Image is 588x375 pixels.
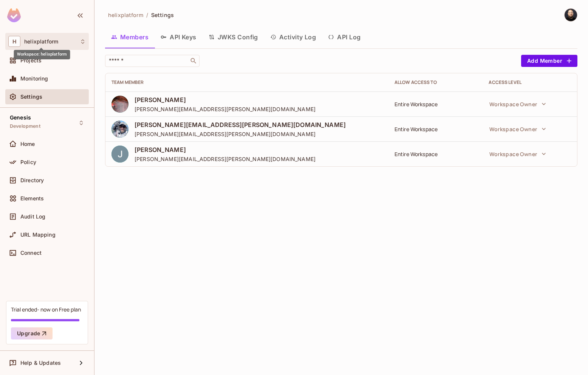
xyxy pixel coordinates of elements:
img: SReyMgAAAABJRU5ErkJggg== [7,8,21,22]
button: Workspace Owner [486,146,550,161]
span: Help & Updates [20,360,61,366]
img: Thomas kirk [565,9,577,21]
div: Access Level [489,79,571,85]
span: [PERSON_NAME] [135,146,316,154]
img: 46799135 [111,96,128,113]
span: Connect [20,250,42,256]
span: Audit Log [20,214,45,220]
span: Projects [20,57,42,64]
span: Settings [151,11,174,19]
img: 176347019 [111,121,128,138]
img: ACg8ocIdQys8Vu8wKTBEfQg9C2-oSh59ZibF_1nlW3y7MpbfWEhKdw=s96-c [111,146,128,163]
span: H [8,36,20,47]
li: / [146,11,148,19]
div: Team Member [111,79,382,85]
span: Settings [20,94,42,100]
div: Workspace: helixplatform [14,50,70,59]
div: Allow Access to [395,79,477,85]
span: [PERSON_NAME] [135,96,316,104]
span: Directory [20,177,44,183]
button: API Log [322,28,367,46]
button: Activity Log [264,28,322,46]
span: Workspace: helixplatform [24,39,58,45]
span: [PERSON_NAME][EMAIL_ADDRESS][PERSON_NAME][DOMAIN_NAME] [135,121,346,129]
span: [PERSON_NAME][EMAIL_ADDRESS][PERSON_NAME][DOMAIN_NAME] [135,105,316,113]
span: [PERSON_NAME][EMAIL_ADDRESS][PERSON_NAME][DOMAIN_NAME] [135,155,316,163]
div: Trial ended- now on Free plan [11,306,81,313]
span: [PERSON_NAME][EMAIL_ADDRESS][PERSON_NAME][DOMAIN_NAME] [135,130,346,138]
span: Policy [20,159,36,165]
span: Genesis [10,115,31,121]
button: Members [105,28,155,46]
button: Workspace Owner [486,121,550,136]
button: Add Member [521,55,577,67]
span: Elements [20,195,44,201]
span: Monitoring [20,76,48,82]
button: Workspace Owner [486,96,550,112]
div: Entire Workspace [395,126,477,133]
span: Development [10,123,40,129]
div: Entire Workspace [395,101,477,108]
div: Entire Workspace [395,150,477,158]
span: URL Mapping [20,232,56,238]
button: Upgrade [11,327,53,339]
span: helixplatform [108,11,143,19]
span: Home [20,141,35,147]
button: JWKS Config [203,28,264,46]
button: API Keys [155,28,203,46]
